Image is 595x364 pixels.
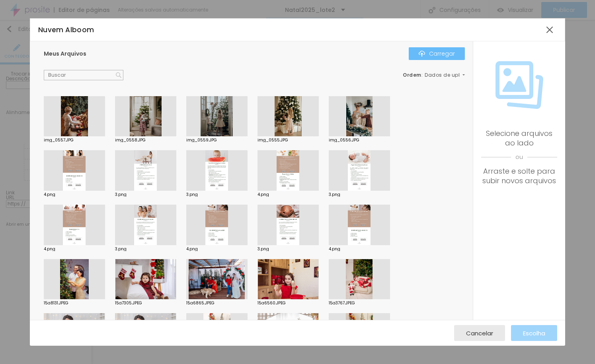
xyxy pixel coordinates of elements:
[496,61,543,109] img: Ícone
[419,50,425,57] img: Ícone
[186,137,217,143] font: img_0559.JPG
[38,25,94,35] font: Nuvem Alboom
[115,246,127,252] font: 3.png
[258,137,288,143] font: img_0555.JPG
[115,192,127,197] font: 3.png
[515,153,523,161] font: ou
[116,72,121,78] img: Ícone
[409,47,465,60] button: ÍconeCarregar
[329,137,359,143] font: img_0556.JPG
[429,50,455,58] font: Carregar
[258,192,269,197] font: 4.png
[421,72,423,78] font: :
[44,50,86,58] font: Meus Arquivos
[511,325,557,341] button: Escolha
[329,246,340,252] font: 4.png
[523,329,545,337] font: Escolha
[115,300,142,306] font: 15a7305.JPEG
[44,70,123,80] input: Buscar
[329,192,340,197] font: 3.png
[186,300,215,306] font: 15a6865.JPEG
[258,246,269,252] font: 3.png
[44,300,68,306] font: 15a8131.JPEG
[186,192,198,197] font: 3.png
[454,325,505,341] button: Cancelar
[44,137,74,143] font: img_0557.JPG
[186,246,198,252] font: 4.png
[486,128,552,148] font: Selecione arquivos ao lado
[258,300,286,306] font: 15a6560.JPEG
[466,329,493,337] font: Cancelar
[425,72,471,78] font: Dados de upload
[482,166,556,186] font: Arraste e solte para subir novos arquivos
[115,137,146,143] font: img_0558.JPG
[44,192,55,197] font: 4.png
[403,72,421,78] font: Ordem
[329,300,355,306] font: 15a3767.JPEG
[44,246,55,252] font: 4.png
